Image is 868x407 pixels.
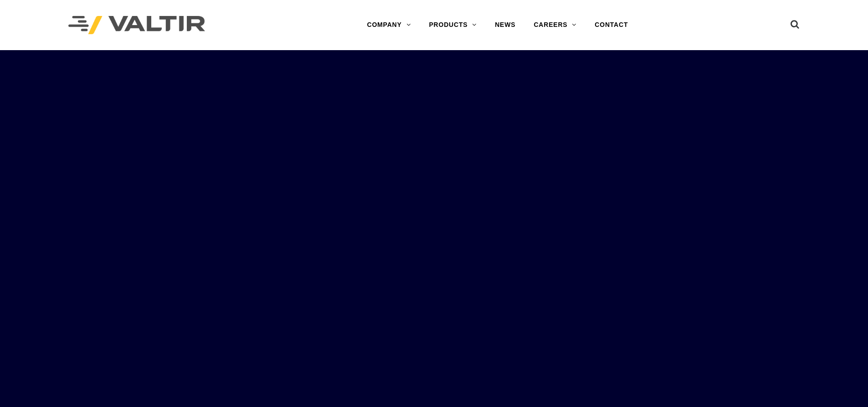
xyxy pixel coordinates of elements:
a: CAREERS [524,16,586,34]
a: PRODUCTS [420,16,486,34]
a: NEWS [486,16,524,34]
a: CONTACT [586,16,637,34]
a: COMPANY [358,16,420,34]
img: Valtir [68,16,205,35]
